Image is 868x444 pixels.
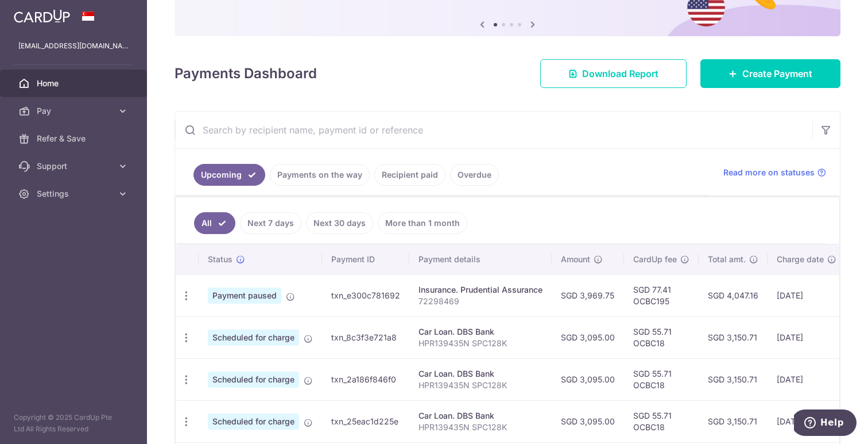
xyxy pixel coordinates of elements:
td: SGD 77.41 OCBC195 [624,274,699,316]
div: Car Loan. DBS Bank [418,410,542,422]
a: Read more on statuses [723,167,826,178]
th: Payment details [409,244,552,274]
span: Charge date [777,254,824,265]
a: Download Report [540,59,687,88]
span: Scheduled for charge [208,330,299,346]
p: 72298469 [418,296,542,307]
h4: Payments Dashboard [175,63,317,84]
td: [DATE] [768,358,846,400]
span: Scheduled for charge [208,372,299,388]
th: Payment ID [322,244,409,274]
a: Upcoming [193,164,265,186]
td: [DATE] [768,274,846,316]
td: SGD 55.71 OCBC18 [624,316,699,358]
span: Create Payment [742,67,812,81]
span: Support [37,160,113,172]
td: SGD 3,150.71 [699,400,768,442]
span: Amount [561,254,590,265]
p: HPR139435N SPC128K [418,422,542,433]
span: Pay [37,105,113,117]
span: Home [37,78,113,89]
input: Search by recipient name, payment id or reference [175,112,812,148]
td: txn_2a186f846f0 [322,358,409,400]
p: HPR139435N SPC128K [418,380,542,391]
span: Status [208,254,232,265]
a: More than 1 month [378,212,467,234]
span: Payment paused [208,288,281,304]
a: Next 7 days [240,212,301,234]
td: txn_e300c781692 [322,274,409,316]
div: Car Loan. DBS Bank [418,326,542,338]
div: Car Loan. DBS Bank [418,368,542,380]
td: SGD 3,150.71 [699,316,768,358]
td: [DATE] [768,400,846,442]
span: Read more on statuses [723,167,815,178]
td: SGD 55.71 OCBC18 [624,358,699,400]
span: CardUp fee [633,254,677,265]
div: Insurance. Prudential Assurance [418,284,542,296]
td: SGD 3,095.00 [552,358,624,400]
a: Payments on the way [270,164,370,186]
a: Create Payment [700,59,840,88]
td: txn_8c3f3e721a8 [322,316,409,358]
td: SGD 55.71 OCBC18 [624,400,699,442]
span: Scheduled for charge [208,414,299,430]
td: SGD 3,095.00 [552,400,624,442]
a: Overdue [450,164,499,186]
a: All [194,212,235,234]
td: SGD 3,150.71 [699,358,768,400]
span: Refer & Save [37,133,113,144]
a: Next 30 days [306,212,373,234]
a: Recipient paid [374,164,445,186]
span: Download Report [582,67,658,81]
iframe: Opens a widget where you can find more information [794,409,857,438]
td: SGD 4,047.16 [699,274,768,316]
td: SGD 3,095.00 [552,316,624,358]
span: Total amt. [708,254,746,265]
img: CardUp [14,9,70,23]
td: [DATE] [768,316,846,358]
p: [EMAIL_ADDRESS][DOMAIN_NAME] [18,40,129,52]
span: Settings [37,188,113,200]
td: txn_25eac1d225e [322,400,409,442]
p: HPR139435N SPC128K [418,338,542,349]
td: SGD 3,969.75 [552,274,624,316]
